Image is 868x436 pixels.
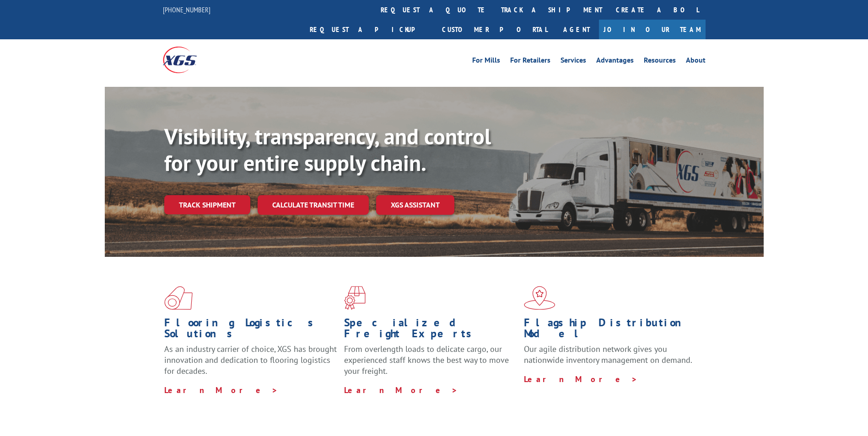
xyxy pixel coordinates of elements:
a: About [686,57,706,67]
img: xgs-icon-focused-on-flooring-red [344,286,366,310]
a: Advantages [596,57,634,67]
img: xgs-icon-total-supply-chain-intelligence-red [164,286,193,310]
img: xgs-icon-flagship-distribution-model-red [524,286,555,310]
b: Visibility, transparency, and control for your entire supply chain. [164,122,491,177]
p: From overlength loads to delicate cargo, our experienced staff knows the best way to move your fr... [344,344,517,384]
a: Resources [644,57,676,67]
a: XGS ASSISTANT [376,195,454,215]
a: For Retailers [510,57,550,67]
span: As an industry carrier of choice, XGS has brought innovation and dedication to flooring logistics... [164,344,337,376]
a: For Mills [472,57,500,67]
a: [PHONE_NUMBER] [163,5,210,14]
a: Learn More > [344,385,458,395]
a: Agent [554,20,599,39]
a: Customer Portal [435,20,554,39]
a: Learn More > [524,374,638,384]
a: Learn More > [164,385,278,395]
span: Our agile distribution network gives you nationwide inventory management on demand. [524,344,692,365]
a: Services [561,57,586,67]
h1: Flagship Distribution Model [524,317,697,344]
a: Join Our Team [599,20,706,39]
a: Calculate transit time [258,195,369,215]
h1: Specialized Freight Experts [344,317,517,344]
a: Request a pickup [303,20,435,39]
a: Track shipment [164,195,250,214]
h1: Flooring Logistics Solutions [164,317,337,344]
